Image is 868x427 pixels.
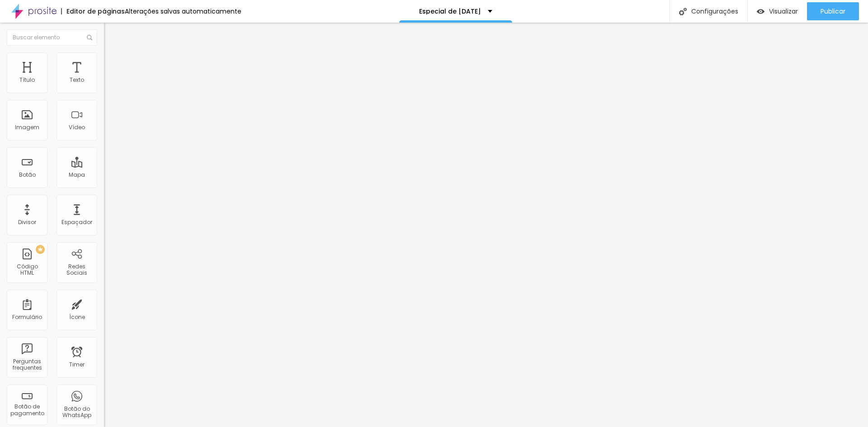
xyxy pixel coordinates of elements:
[18,219,36,225] div: Divisor
[69,172,85,178] div: Mapa
[61,219,92,225] div: Espaçador
[9,358,45,371] div: Perguntas frequentes
[419,8,481,14] p: Especial de [DATE]
[769,8,798,15] span: Visualizar
[821,8,845,15] span: Publicar
[9,404,45,417] div: Botão de pagamento
[748,2,807,20] button: Visualizar
[15,124,39,131] div: Imagem
[12,314,42,320] div: Formulário
[19,172,36,178] div: Botão
[61,8,125,14] div: Editor de páginas
[59,406,94,419] div: Botão do WhatsApp
[7,29,97,46] input: Buscar elemento
[104,23,868,427] iframe: Editor
[69,361,85,368] div: Timer
[807,2,859,20] button: Publicar
[69,314,85,320] div: Ícone
[19,77,35,83] div: Título
[70,77,84,83] div: Texto
[69,124,85,131] div: Vídeo
[59,263,94,277] div: Redes Sociais
[679,8,687,15] img: Icone
[87,35,92,40] img: Icone
[125,8,241,14] div: Alterações salvas automaticamente
[9,263,45,277] div: Código HTML
[757,8,764,15] img: view-1.svg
